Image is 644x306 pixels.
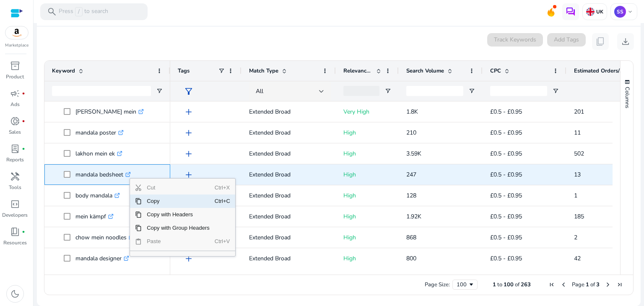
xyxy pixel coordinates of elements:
p: Sales [9,128,21,136]
span: Copy with Headers [142,208,215,221]
div: 100 [457,281,468,288]
span: Copy [142,194,215,208]
span: 201 [574,108,584,116]
span: add [184,149,194,159]
p: Extended Broad [249,103,328,120]
div: Last Page [616,281,623,288]
span: of [515,281,519,288]
span: fiber_manual_record [22,119,25,123]
span: 13 [574,171,581,179]
span: filter_alt [184,86,194,96]
p: chow mein noodles [75,229,134,246]
span: CPC [490,67,501,75]
span: Ctrl+C [215,194,233,208]
span: keyboard_arrow_down [627,8,634,15]
span: 800 [406,254,416,262]
span: fiber_manual_record [22,230,25,233]
p: Very High [343,103,391,120]
p: SS [614,6,626,18]
p: Extended Broad [249,166,328,183]
span: 263 [521,281,531,288]
button: Open Filter Menu [384,88,391,94]
p: body mandala [75,187,120,204]
span: 11 [574,129,581,137]
span: £0.5 - £0.95 [490,150,522,158]
span: 100 [504,281,514,288]
span: lab_profile [10,144,20,154]
p: mandala poster [75,124,124,141]
input: CPC Filter Input [490,86,547,96]
span: dark_mode [10,289,20,299]
span: search [47,7,57,17]
span: 1.92K [406,213,421,220]
span: Estimated Orders/Month [574,67,624,75]
span: book_4 [10,227,20,237]
span: Cut [142,181,215,194]
span: code_blocks [10,199,20,209]
p: Marketplace [5,42,29,49]
span: £0.5 - £0.95 [490,213,522,220]
span: All [256,87,263,95]
div: Next Page [605,281,611,288]
span: Keyword [52,67,75,75]
p: mandala designer [75,250,129,267]
p: Product [6,73,24,80]
img: uk.svg [586,8,595,16]
span: fiber_manual_record [22,92,25,95]
p: High [343,187,391,204]
span: £0.5 - £0.95 [490,108,522,116]
span: of [590,281,595,288]
span: 1 [574,192,577,200]
span: 1 [586,281,589,288]
p: High [343,166,391,183]
p: Resources [3,239,27,246]
span: to [497,281,502,288]
span: Columns [623,87,631,108]
p: Extended Broad [249,187,328,204]
span: Page [572,281,584,288]
span: 185 [574,213,584,220]
span: add [184,128,194,138]
p: mandala bedsheet [75,166,131,183]
span: Ctrl+V [215,235,233,248]
button: Open Filter Menu [156,88,163,94]
span: £0.5 - £0.95 [490,171,522,179]
span: campaign [10,88,20,99]
p: UK [595,8,603,15]
div: First Page [548,281,555,288]
span: Relevance Score [343,67,373,75]
span: £0.5 - £0.95 [490,129,522,137]
span: Search Volume [406,67,444,75]
p: High [343,124,391,141]
span: Ctrl+X [215,181,233,194]
p: High [343,145,391,162]
div: Context Menu [130,178,236,257]
img: amazon.svg [5,26,28,39]
input: Keyword Filter Input [52,86,151,96]
span: / [75,7,83,16]
input: Search Volume Filter Input [406,86,463,96]
span: inventory_2 [10,61,20,71]
span: Paste [142,235,215,248]
p: Reports [6,156,24,163]
span: 2 [574,233,577,241]
p: Extended Broad [249,229,328,246]
p: Extended Broad [249,250,328,267]
p: Ads [10,101,20,108]
span: Copy with Group Headers [142,221,215,235]
button: download [617,33,634,50]
span: add [184,170,194,180]
span: add [184,107,194,117]
p: High [343,229,391,246]
span: 128 [406,192,416,200]
p: [PERSON_NAME] mein [75,103,144,120]
span: £0.5 - £0.95 [490,254,522,262]
div: Page Size [452,280,478,290]
span: 210 [406,129,416,137]
p: Extended Broad [249,124,328,141]
div: Previous Page [560,281,567,288]
p: Developers [2,211,28,219]
p: Extended Broad [249,145,328,162]
button: Open Filter Menu [552,88,559,94]
span: handyman [10,171,20,182]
